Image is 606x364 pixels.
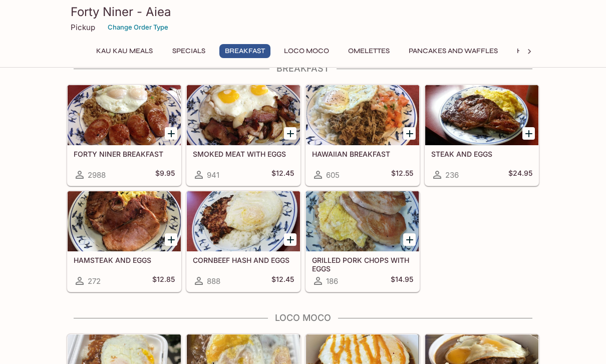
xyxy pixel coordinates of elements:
[326,170,340,180] span: 605
[103,20,173,35] button: Change Order Type
[155,169,175,181] h5: $9.95
[271,275,294,287] h5: $12.45
[67,63,539,74] h4: Breakfast
[391,169,413,181] h5: $12.55
[445,170,459,180] span: 236
[425,85,539,186] a: STEAK AND EGGS236$24.95
[278,44,335,58] button: Loco Moco
[74,150,175,158] h5: FORTY NINER BREAKFAST
[522,127,535,140] button: Add STEAK AND EGGS
[166,44,211,58] button: Specials
[193,150,294,158] h5: SMOKED MEAT WITH EGGS
[431,150,532,158] h5: STEAK AND EGGS
[508,169,532,181] h5: $24.95
[88,170,106,180] span: 2988
[219,44,270,58] button: Breakfast
[312,150,413,158] h5: HAWAIIAN BREAKFAST
[343,44,395,58] button: Omelettes
[165,233,177,246] button: Add HAMSTEAK AND EGGS
[88,276,101,286] span: 272
[74,256,175,264] h5: HAMSTEAK AND EGGS
[326,276,338,286] span: 186
[165,127,177,140] button: Add FORTY NINER BREAKFAST
[403,127,416,140] button: Add HAWAIIAN BREAKFAST
[306,85,420,186] a: HAWAIIAN BREAKFAST605$12.55
[193,256,294,264] h5: CORNBEEF HASH AND EGGS
[403,44,503,58] button: Pancakes and Waffles
[403,233,416,246] button: Add GRILLED PORK CHOPS WITH EGGS
[187,191,300,251] div: CORNBEEF HASH AND EGGS
[284,127,296,140] button: Add SMOKED MEAT WITH EGGS
[306,191,419,251] div: GRILLED PORK CHOPS WITH EGGS
[306,85,419,145] div: HAWAIIAN BREAKFAST
[284,233,296,246] button: Add CORNBEEF HASH AND EGGS
[186,85,300,186] a: SMOKED MEAT WITH EGGS941$12.45
[71,4,535,20] h3: Forty Niner - Aiea
[306,191,420,292] a: GRILLED PORK CHOPS WITH EGGS186$14.95
[152,275,175,287] h5: $12.85
[71,23,95,32] p: Pickup
[91,44,158,58] button: Kau Kau Meals
[207,170,219,180] span: 941
[391,275,413,287] h5: $14.95
[68,191,181,251] div: HAMSTEAK AND EGGS
[312,256,413,272] h5: GRILLED PORK CHOPS WITH EGGS
[68,85,181,145] div: FORTY NINER BREAKFAST
[67,85,181,186] a: FORTY NINER BREAKFAST2988$9.95
[207,276,220,286] span: 888
[67,191,181,292] a: HAMSTEAK AND EGGS272$12.85
[67,312,539,323] h4: Loco Moco
[187,85,300,145] div: SMOKED MEAT WITH EGGS
[186,191,300,292] a: CORNBEEF HASH AND EGGS888$12.45
[271,169,294,181] h5: $12.45
[425,85,538,145] div: STEAK AND EGGS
